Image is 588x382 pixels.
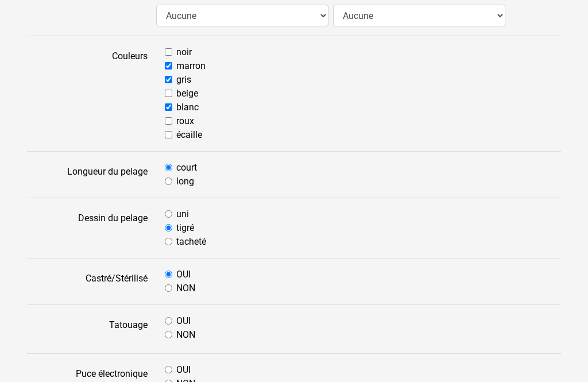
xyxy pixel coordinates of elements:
label: marron [176,59,206,73]
label: uni [176,207,189,221]
input: uni [165,210,172,218]
input: OUI [165,317,172,325]
label: gris [176,73,191,87]
label: noir [176,45,192,59]
label: OUI [176,363,191,377]
label: blanc [176,101,199,114]
label: beige [176,87,198,101]
input: tigré [165,224,172,231]
label: roux [176,114,194,128]
input: tacheté [165,238,172,245]
label: Longueur du pelage [18,161,156,188]
input: NON [165,331,172,338]
label: OUI [176,314,191,328]
label: Dessin du pelage [18,207,156,249]
input: long [165,178,172,185]
label: OUI [176,268,191,281]
label: court [176,161,197,175]
label: tigré [176,221,194,235]
label: Castré/Stérilisé [18,268,156,295]
label: écaille [176,128,202,142]
label: Tatouage [18,314,156,344]
label: tacheté [176,235,206,249]
input: NON [165,284,172,292]
label: NON [176,281,195,295]
input: OUI [165,366,172,373]
label: NON [176,328,195,342]
input: OUI [165,271,172,278]
label: long [176,175,194,188]
label: Couleurs [18,45,156,142]
input: court [165,164,172,171]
